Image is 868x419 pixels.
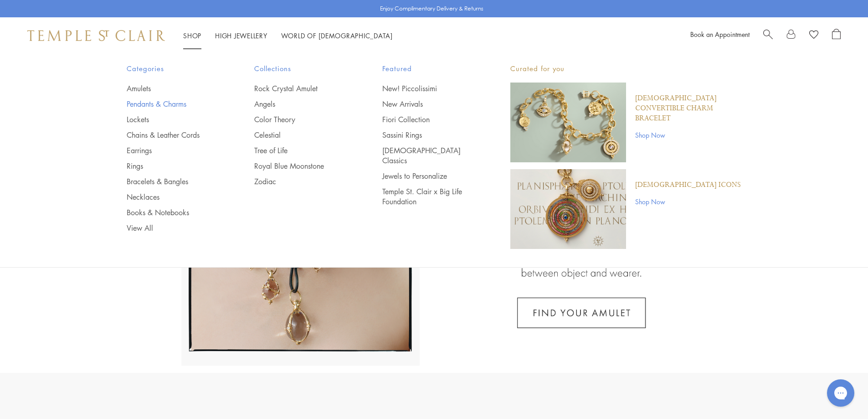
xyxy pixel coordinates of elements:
a: Chains & Leather Cords [127,130,218,140]
nav: Main navigation [183,30,393,41]
a: Search [763,29,773,42]
a: View Wishlist [809,29,818,42]
a: ShopShop [183,31,201,40]
a: Pendants & Charms [127,99,218,109]
a: [DEMOGRAPHIC_DATA] Icons [635,180,741,190]
p: Enjoy Complimentary Delivery & Returns [380,4,483,13]
span: Featured [382,63,474,74]
a: Color Theory [254,114,346,124]
span: Collections [254,63,346,74]
a: High JewelleryHigh Jewellery [215,31,267,40]
a: Bracelets & Bangles [127,176,218,186]
a: Fiori Collection [382,114,474,124]
a: Angels [254,99,346,109]
a: Sassini Rings [382,130,474,140]
a: Earrings [127,145,218,155]
span: Categories [127,63,218,74]
img: Temple St. Clair [27,30,165,41]
a: Royal Blue Moonstone [254,161,346,171]
a: Rings [127,161,218,171]
a: New! Piccolissimi [382,83,474,93]
a: View All [127,223,218,233]
a: [DEMOGRAPHIC_DATA] Classics [382,145,474,166]
a: Temple St. Clair x Big Life Foundation [382,186,474,207]
a: New Arrivals [382,99,474,109]
a: Rock Crystal Amulet [254,83,346,93]
a: Shop Now [635,197,741,207]
a: Jewels to Personalize [382,171,474,181]
a: Necklaces [127,192,218,202]
a: Celestial [254,130,346,140]
a: Open Shopping Bag [832,29,841,42]
a: Books & Notebooks [127,207,218,217]
a: Shop Now [635,130,742,140]
a: [DEMOGRAPHIC_DATA] Convertible Charm Bracelet [635,93,742,124]
p: Curated for you [510,63,742,74]
a: Lockets [127,114,218,124]
a: Amulets [127,83,218,93]
a: Tree of Life [254,145,346,155]
a: World of [DEMOGRAPHIC_DATA]World of [DEMOGRAPHIC_DATA] [281,31,393,40]
iframe: Gorgias live chat messenger [822,376,859,410]
a: Zodiac [254,176,346,186]
a: Book an Appointment [690,30,750,39]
